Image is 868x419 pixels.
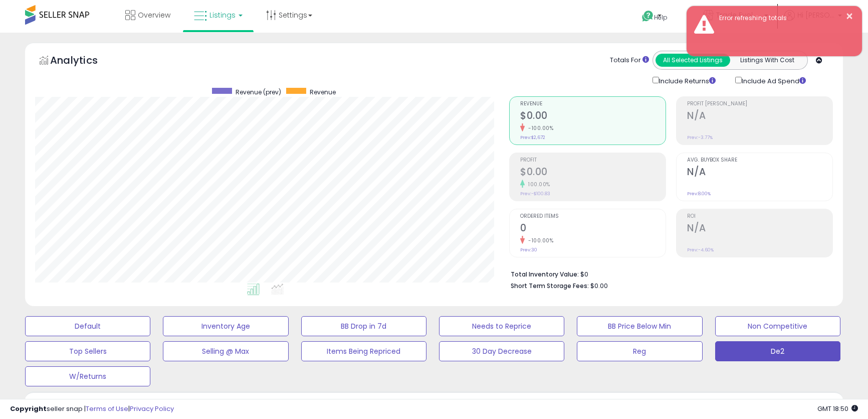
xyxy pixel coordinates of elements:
[687,214,832,219] span: ROI
[511,282,589,290] b: Short Term Storage Fees:
[577,341,702,361] button: Reg
[520,222,666,236] h2: 0
[50,53,117,70] h5: Analytics
[687,158,832,163] span: Avg. Buybox Share
[590,281,608,291] span: $0.00
[687,191,711,197] small: Prev: 8.00%
[687,247,714,253] small: Prev: -4.60%
[163,316,288,336] button: Inventory Age
[654,13,668,22] span: Help
[520,166,666,180] h2: $0.00
[817,404,858,413] span: 2025-08-13 18:50 GMT
[525,124,553,132] small: -100.00%
[525,237,553,244] small: -100.00%
[236,88,281,96] span: Revenue (prev)
[525,181,550,188] small: 100.00%
[520,110,666,123] h2: $0.00
[25,316,150,336] button: Default
[25,366,150,386] button: W/Returns
[687,134,713,141] small: Prev: -3.77%
[712,14,854,23] div: Error refreshing totals
[728,75,822,86] div: Include Ad Spend
[301,341,426,361] button: Items Being Repriced
[730,54,804,67] button: Listings With Cost
[687,110,832,123] h2: N/A
[439,341,564,361] button: 30 Day Decrease
[645,75,728,86] div: Include Returns
[163,341,288,361] button: Selling @ Max
[209,10,236,20] span: Listings
[610,56,649,65] div: Totals For
[656,54,730,67] button: All Selected Listings
[25,341,150,361] button: Top Sellers
[577,316,702,336] button: BB Price Below Min
[520,214,666,219] span: Ordered Items
[86,404,128,413] a: Terms of Use
[301,316,426,336] button: BB Drop in 7d
[520,191,550,197] small: Prev: -$100.83
[845,10,853,23] button: ×
[310,88,336,96] span: Revenue
[520,134,545,141] small: Prev: $2,672
[687,222,832,236] h2: N/A
[130,404,174,413] a: Privacy Policy
[715,316,840,336] button: Non Competitive
[511,267,825,280] li: $0
[10,404,47,413] strong: Copyright
[511,270,579,278] b: Total Inventory Value:
[687,101,832,107] span: Profit [PERSON_NAME]
[715,341,840,361] button: De2
[520,158,666,163] span: Profit
[138,10,170,20] span: Overview
[520,247,537,253] small: Prev: 30
[520,101,666,107] span: Revenue
[641,10,654,23] i: Get Help
[439,316,564,336] button: Needs to Reprice
[10,404,174,414] div: seller snap | |
[687,166,832,180] h2: N/A
[634,3,687,33] a: Help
